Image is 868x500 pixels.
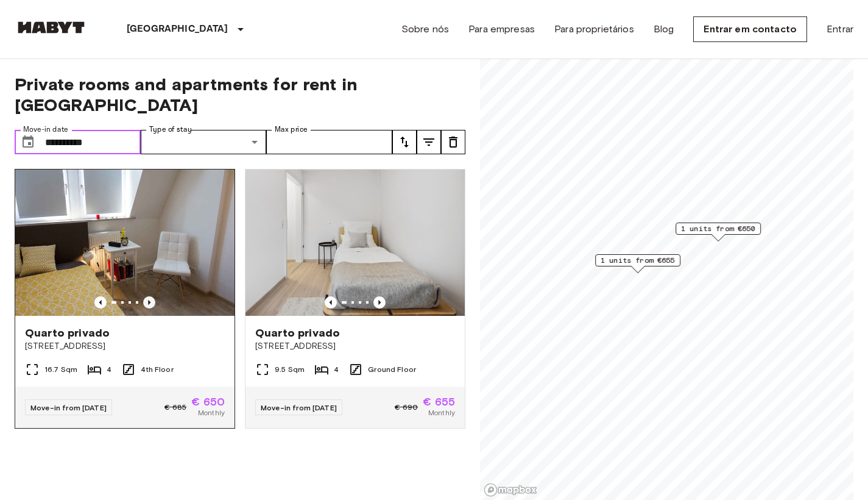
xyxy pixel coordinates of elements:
a: Entrar [827,22,853,37]
a: Entrar em contacto [693,16,807,42]
button: Previous image [373,296,386,309]
p: [GEOGRAPHIC_DATA] [127,22,228,37]
span: Ground Floor [368,364,416,375]
label: Type of stay [149,124,192,135]
span: [STREET_ADDRESS] [255,340,455,352]
span: Monthly [428,407,455,418]
a: Para proprietários [554,22,634,37]
div: Map marker [676,223,761,241]
a: Blog [654,22,674,37]
span: 1 units from €650 [681,223,755,234]
a: Para empresas [468,22,535,37]
a: Sobre nós [401,22,449,37]
img: Marketing picture of unit DE-04-070-020-02 [245,170,465,316]
span: Private rooms and apartments for rent in [GEOGRAPHIC_DATA] [15,74,465,115]
button: Previous image [94,296,107,309]
a: Marketing picture of unit DE-04-070-020-02Previous imagePrevious imageQuarto privado[STREET_ADDRE... [245,169,465,429]
button: tune [417,130,441,154]
span: Monthly [198,407,225,418]
img: Marketing picture of unit DE-04-013-001-01HF [15,170,235,316]
button: Previous image [143,296,155,309]
label: Max price [275,124,308,135]
button: tune [441,130,465,154]
span: [STREET_ADDRESS] [25,340,225,352]
a: Mapbox logo [484,483,537,497]
button: Previous image [325,296,337,309]
span: Quarto privado [255,326,340,340]
button: tune [392,130,417,154]
span: Move-in from [DATE] [261,403,337,412]
span: Move-in from [DATE] [30,403,107,412]
div: Map marker [595,254,680,273]
span: 1 units from €655 [601,255,675,266]
span: 4 [334,364,339,375]
img: Habyt [15,21,88,34]
span: € 655 [423,396,455,407]
span: € 685 [164,402,186,413]
span: 16.7 Sqm [44,364,77,375]
button: Choose date, selected date is 1 Oct 2025 [16,130,40,154]
span: 4 [107,364,111,375]
span: Quarto privado [25,326,110,340]
span: € 650 [191,396,225,407]
span: 9.5 Sqm [275,364,305,375]
label: Move-in date [23,124,68,135]
span: € 690 [395,402,418,413]
span: 4th Floor [141,364,173,375]
a: Marketing picture of unit DE-04-013-001-01HFPrevious imagePrevious imageQuarto privado[STREET_ADD... [15,169,235,429]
